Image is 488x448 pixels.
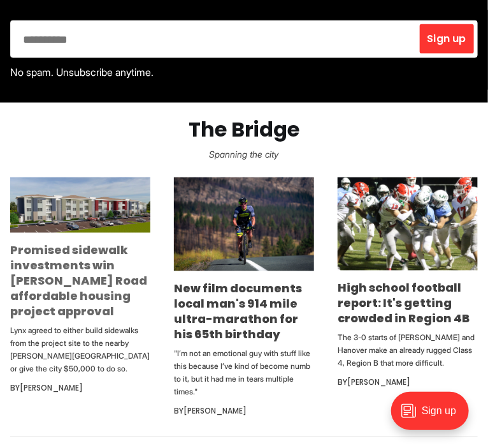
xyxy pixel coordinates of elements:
[174,404,314,419] div: By
[338,332,478,370] p: The 3-0 starts of [PERSON_NAME] and Hanover make an already rugged Class 4, Region B that more di...
[10,243,147,320] a: Promised sidewalk investments win [PERSON_NAME] Road affordable housing project approval
[20,383,83,394] a: [PERSON_NAME]
[10,147,478,162] p: Spanning the city
[10,325,150,376] p: Lynx agreed to either build sidewalks from the project site to the nearby [PERSON_NAME][GEOGRAPHI...
[174,177,314,271] img: New film documents local man's 914 mile ultra-marathon for his 65th birthday
[338,280,470,327] a: High school football report: It's getting crowded in Region 4B
[174,348,314,399] p: "I’m not an emotional guy with stuff like this because I’ve kind of become numb to it, but it had...
[10,66,154,78] span: No spam. Unsubscribe anytime.
[347,377,410,388] a: [PERSON_NAME]
[183,406,247,417] a: [PERSON_NAME]
[338,375,478,391] div: By
[10,118,478,142] h2: The Bridge
[174,281,302,343] a: New film documents local man's 914 mile ultra-marathon for his 65th birthday
[427,34,466,44] span: Sign up
[10,381,150,396] div: By
[380,385,488,448] iframe: portal-trigger
[338,177,478,271] img: High school football report: It's getting crowded in Region 4B
[10,177,150,233] img: Promised sidewalk investments win Snead Road affordable housing project approval
[420,24,474,54] button: Sign up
